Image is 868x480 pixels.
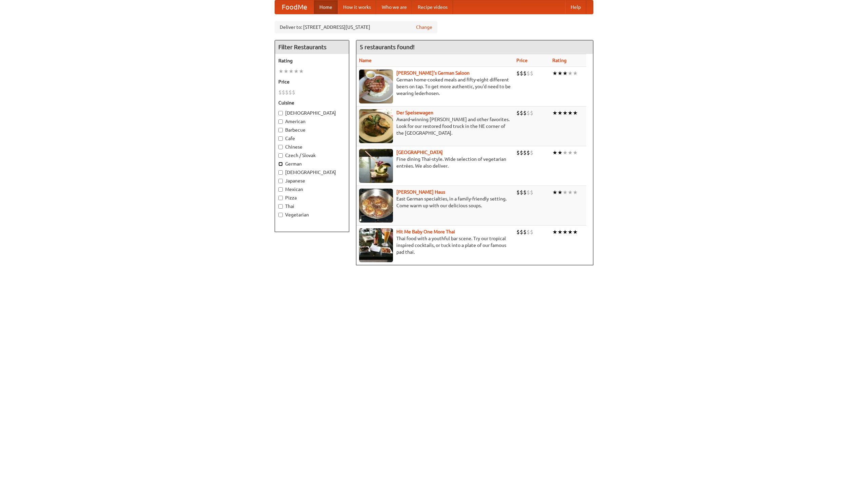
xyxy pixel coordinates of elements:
li: $ [527,189,530,196]
li: $ [530,109,533,117]
a: Change [416,24,432,31]
li: ★ [563,70,568,77]
a: Help [565,0,586,14]
input: Barbecue [278,128,283,132]
label: Pizza [278,194,346,201]
li: $ [523,70,527,77]
li: $ [516,228,520,236]
h5: Price [278,78,346,85]
li: ★ [552,228,557,236]
a: How it works [338,0,376,14]
li: $ [530,149,533,156]
h4: Filter Restaurants [275,40,349,54]
li: ★ [283,68,289,75]
li: $ [530,70,533,77]
label: Barbecue [278,127,346,133]
input: Japanese [278,179,283,183]
a: [PERSON_NAME] Haus [396,189,445,195]
div: Deliver to: [STREET_ADDRESS][US_STATE] [275,21,437,33]
a: Home [314,0,338,14]
p: Thai food with a youthful bar scene. Try our tropical inspired cocktails, or tuck into a plate of... [359,235,511,255]
li: ★ [552,109,557,117]
input: Pizza [278,196,283,200]
li: ★ [568,70,573,77]
a: Recipe videos [412,0,453,14]
li: $ [520,228,523,236]
input: Cafe [278,136,283,141]
p: Fine dining Thai-style. Wide selection of vegetarian entrées. We also deliver. [359,156,511,169]
li: ★ [557,109,563,117]
li: $ [289,89,292,96]
input: Thai [278,204,283,209]
li: $ [523,109,527,117]
a: [GEOGRAPHIC_DATA] [396,150,443,155]
a: Der Speisewagen [396,110,433,115]
a: Hit Me Baby One More Thai [396,229,455,234]
li: ★ [557,149,563,156]
a: Who we are [376,0,412,14]
li: ★ [573,109,578,117]
li: ★ [552,70,557,77]
li: $ [527,109,530,117]
label: Japanese [278,177,346,184]
li: $ [516,149,520,156]
li: ★ [557,70,563,77]
li: $ [285,89,289,96]
li: $ [520,189,523,196]
li: $ [523,149,527,156]
input: Mexican [278,187,283,192]
p: East German specialties, in a family-friendly setting. Come warm up with our delicious soups. [359,195,511,209]
b: [PERSON_NAME]'s German Saloon [396,70,470,76]
li: $ [516,109,520,117]
li: $ [527,149,530,156]
li: $ [292,89,295,96]
li: ★ [552,149,557,156]
label: [DEMOGRAPHIC_DATA] [278,169,346,176]
li: $ [278,89,282,96]
li: $ [530,189,533,196]
p: Award-winning [PERSON_NAME] and other favorites. Look for our restored food truck in the NE corne... [359,116,511,136]
label: American [278,118,346,125]
li: $ [520,109,523,117]
input: American [278,119,283,124]
li: $ [530,228,533,236]
img: babythai.jpg [359,228,393,262]
label: Thai [278,203,346,210]
li: ★ [568,189,573,196]
input: German [278,162,283,166]
img: satay.jpg [359,149,393,183]
li: ★ [568,149,573,156]
li: $ [516,189,520,196]
label: Cafe [278,135,346,142]
li: $ [523,189,527,196]
img: kohlhaus.jpg [359,189,393,223]
label: Vegetarian [278,211,346,218]
a: FoodMe [275,0,314,14]
li: ★ [573,228,578,236]
input: Czech / Slovak [278,153,283,158]
li: ★ [573,149,578,156]
li: $ [520,149,523,156]
li: ★ [568,228,573,236]
li: ★ [563,228,568,236]
input: [DEMOGRAPHIC_DATA] [278,170,283,175]
label: Mexican [278,186,346,193]
label: Czech / Slovak [278,152,346,159]
input: [DEMOGRAPHIC_DATA] [278,111,283,115]
a: Name [359,58,372,63]
li: ★ [557,189,563,196]
li: ★ [278,68,283,75]
li: ★ [568,109,573,117]
ng-pluralize: 5 restaurants found! [360,44,415,50]
input: Chinese [278,145,283,149]
img: esthers.jpg [359,70,393,103]
p: German home-cooked meals and fifty-eight different beers on tap. To get more authentic, you'd nee... [359,76,511,97]
h5: Rating [278,57,346,64]
li: ★ [573,189,578,196]
li: ★ [299,68,304,75]
li: $ [527,228,530,236]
